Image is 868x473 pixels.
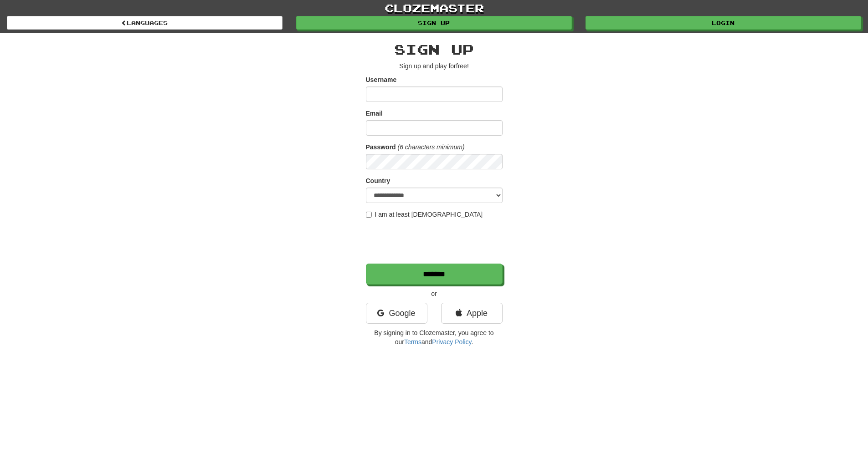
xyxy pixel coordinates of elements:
u: free [456,62,467,70]
em: (6 characters minimum) [398,143,465,151]
label: Username [366,75,397,84]
a: Google [366,303,427,324]
label: Email [366,109,383,118]
p: or [366,289,503,298]
h2: Sign up [366,42,503,57]
a: Sign up [296,16,572,30]
p: Sign up and play for ! [366,61,503,71]
a: Terms [404,338,421,346]
a: Languages [7,16,282,30]
label: I am at least [DEMOGRAPHIC_DATA] [366,210,483,219]
a: Privacy Policy [432,338,471,346]
p: By signing in to Clozemaster, you agree to our and . [366,328,503,346]
a: Apple [441,303,503,324]
input: I am at least [DEMOGRAPHIC_DATA] [366,212,372,218]
a: Login [586,16,861,30]
label: Password [366,142,396,152]
iframe: reCAPTCHA [366,224,504,259]
label: Country [366,176,390,185]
